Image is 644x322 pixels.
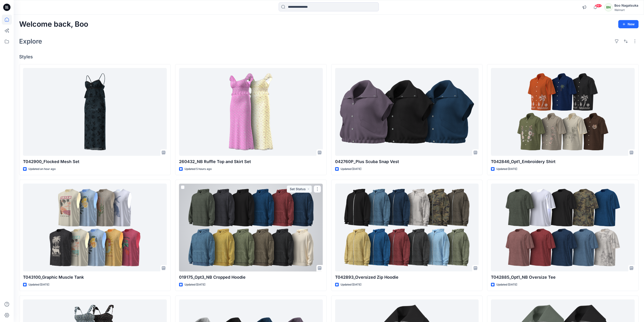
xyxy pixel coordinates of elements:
[491,184,635,271] a: T042885_Opt1_NB Oversize Tee
[341,282,361,287] p: Updated [DATE]
[614,3,638,8] div: Boo Nagatsuka
[335,184,479,271] a: T042893_Oversized Zip Hoodie
[23,274,167,280] p: T043100_Graphic Muscle Tank
[335,68,479,156] a: 042760P_Plus Scuba Snap Vest
[185,282,205,287] p: Updated [DATE]
[179,68,323,156] a: 260432_NB Ruffle Top and Skirt Set
[618,20,639,28] button: New
[179,158,323,165] p: 260432_NB Ruffle Top and Skirt Set
[19,20,88,29] h2: Welcome back, Boo
[496,282,517,287] p: Updated [DATE]
[179,274,323,280] p: 019175_Opt3_NB Cropped Hoodie
[491,274,635,280] p: T042885_Opt1_NB Oversize Tee
[614,8,638,12] div: Walmart
[179,184,323,271] a: 019175_Opt3_NB Cropped Hoodie
[28,167,56,171] p: Updated an hour ago
[341,167,361,171] p: Updated [DATE]
[23,68,167,156] a: T042900_Flocked Mesh Set
[335,274,479,280] p: T042893_Oversized Zip Hoodie
[335,158,479,165] p: 042760P_Plus Scuba Snap Vest
[23,158,167,165] p: T042900_Flocked Mesh Set
[595,4,602,8] span: 99+
[496,167,517,171] p: Updated [DATE]
[19,38,42,45] h2: Explore
[604,3,613,11] div: BN
[23,184,167,271] a: T043100_Graphic Muscle Tank
[28,282,49,287] p: Updated [DATE]
[19,54,639,60] h4: Styles
[185,167,212,171] p: Updated 5 hours ago
[491,158,635,165] p: T042846_Opt1_Embroidery Shirt
[491,68,635,156] a: T042846_Opt1_Embroidery Shirt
